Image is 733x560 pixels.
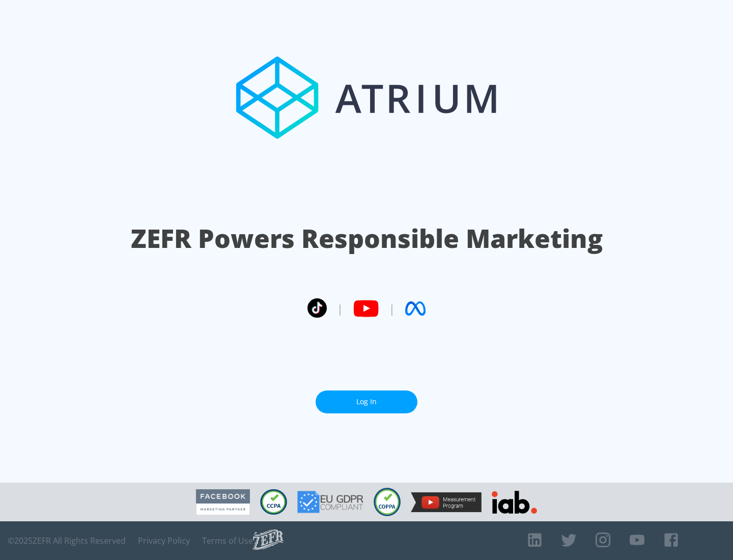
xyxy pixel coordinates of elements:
span: | [337,301,343,316]
img: CCPA Compliant [260,489,287,515]
img: GDPR Compliant [297,491,363,513]
a: Terms of Use [202,536,253,546]
h1: ZEFR Powers Responsible Marketing [131,221,603,256]
img: COPPA Compliant [374,488,401,516]
img: IAB [492,491,537,514]
span: © 2025 ZEFR All Rights Reserved [8,536,126,546]
span: | [389,301,395,316]
a: Privacy Policy [138,536,190,546]
a: Log In [316,390,417,413]
img: Facebook Marketing Partner [196,489,250,515]
img: YouTube Measurement Program [411,492,482,512]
